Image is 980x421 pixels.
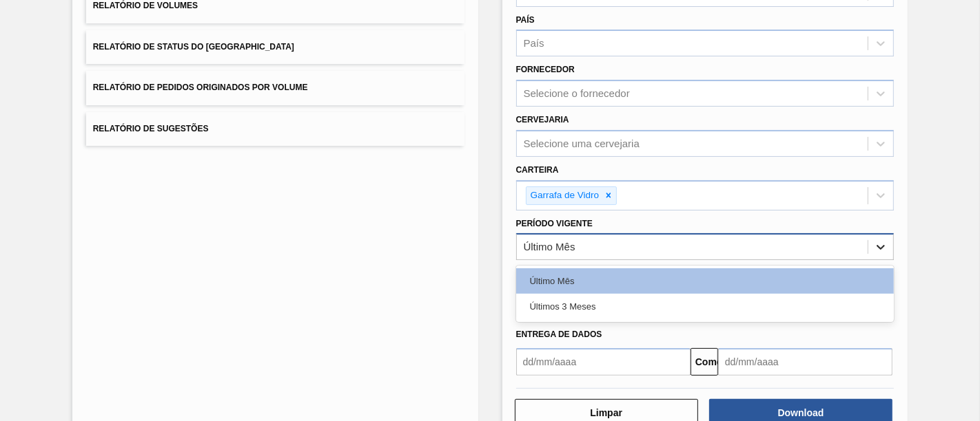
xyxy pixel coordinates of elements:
[516,65,575,74] font: Fornecedor
[695,356,728,367] font: Comeu
[691,348,718,376] button: Comeu
[516,165,559,175] font: Carteira
[516,15,535,25] font: País
[524,88,630,100] font: Selecione o fornecedor
[93,83,308,93] font: Relatório de Pedidos Originados por Volume
[93,42,294,52] font: Relatório de Status do [GEOGRAPHIC_DATA]
[516,268,895,294] div: Último Mês
[516,330,602,339] font: Entrega de dados
[86,30,465,64] button: Relatório de Status do [GEOGRAPHIC_DATA]
[778,407,824,418] font: Download
[524,138,640,149] font: Selecione uma cervejaria
[93,1,198,11] font: Relatório de Volumes
[590,407,622,418] font: Limpar
[86,112,465,146] button: Relatório de Sugestões
[93,124,209,133] font: Relatório de Sugestões
[516,115,569,125] font: Cervejaria
[86,71,465,105] button: Relatório de Pedidos Originados por Volume
[531,190,600,200] font: Garrafa de Vidro
[516,219,593,228] font: Período Vigente
[524,241,575,253] font: Último Mês
[516,294,895,319] div: Últimos 3 Meses
[516,348,691,376] input: dd/mm/aaaa
[718,348,892,376] input: dd/mm/aaaa
[524,38,544,50] font: País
